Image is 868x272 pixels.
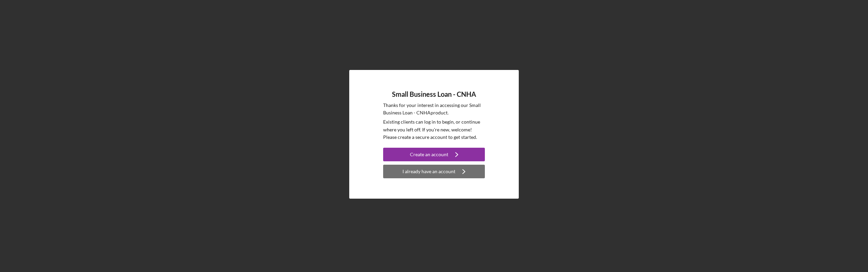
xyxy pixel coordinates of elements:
[383,102,485,117] p: Thanks for your interest in accessing our Small Business Loan - CNHA product.
[383,148,485,163] a: Create an account
[410,148,448,161] div: Create an account
[383,165,485,178] button: I already have an account
[402,165,455,178] div: I already have an account
[383,118,485,141] p: Existing clients can log in to begin, or continue where you left off. If you're new, welcome! Ple...
[383,148,485,161] button: Create an account
[392,90,476,98] h4: Small Business Loan - CNHA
